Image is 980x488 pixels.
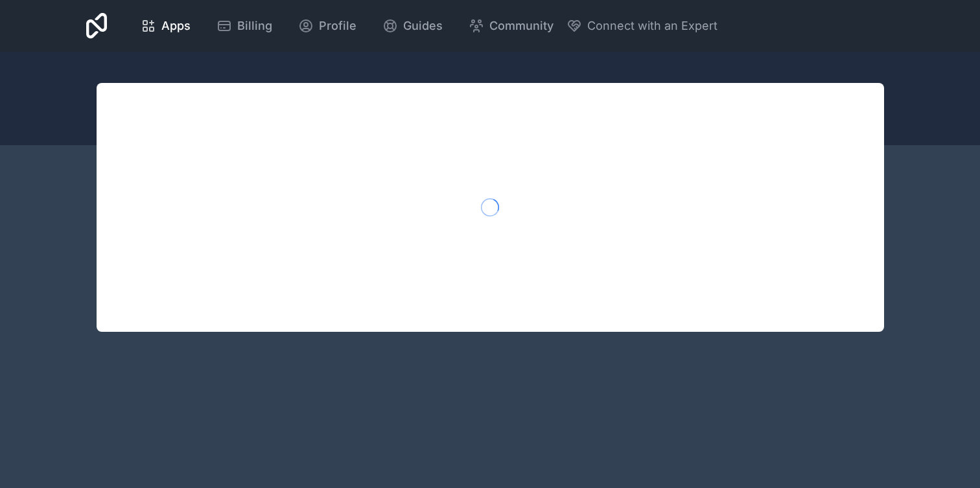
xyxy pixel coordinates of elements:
[372,12,453,40] a: Guides
[403,17,443,35] span: Guides
[130,12,201,40] a: Apps
[489,17,554,35] span: Community
[237,17,272,35] span: Billing
[319,17,356,35] span: Profile
[587,17,717,35] span: Connect with an Expert
[206,12,283,40] a: Billing
[566,17,717,35] button: Connect with an Expert
[161,17,191,35] span: Apps
[458,12,564,40] a: Community
[288,12,367,40] a: Profile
